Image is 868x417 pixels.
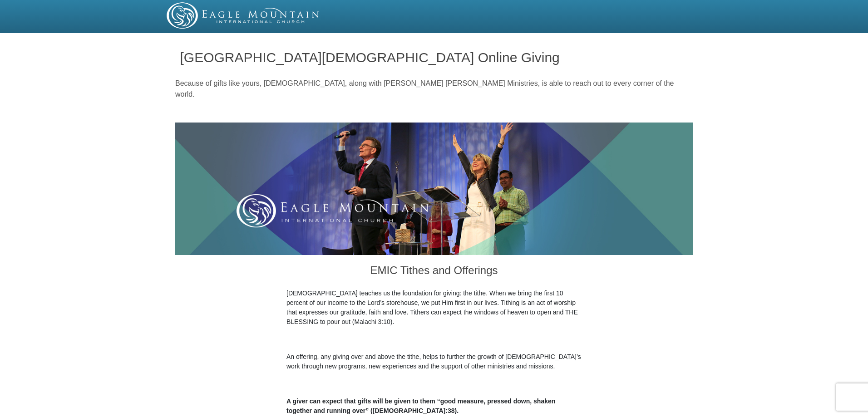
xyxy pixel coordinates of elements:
img: EMIC [167,2,320,29]
h1: [GEOGRAPHIC_DATA][DEMOGRAPHIC_DATA] Online Giving [180,50,688,65]
p: Because of gifts like yours, [DEMOGRAPHIC_DATA], along with [PERSON_NAME] [PERSON_NAME] Ministrie... [175,78,693,100]
p: An offering, any giving over and above the tithe, helps to further the growth of [DEMOGRAPHIC_DAT... [286,352,582,371]
h3: EMIC Tithes and Offerings [286,255,582,289]
p: [DEMOGRAPHIC_DATA] teaches us the foundation for giving: the tithe. When we bring the first 10 pe... [286,289,582,327]
b: A giver can expect that gifts will be given to them “good measure, pressed down, shaken together ... [286,397,555,414]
